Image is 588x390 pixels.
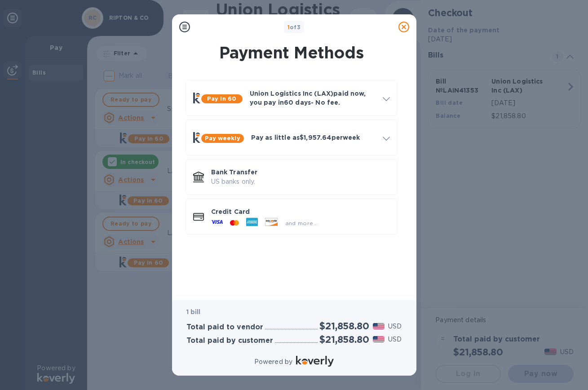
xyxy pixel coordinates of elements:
p: Pay as little as $1,957.64 per week [251,133,376,142]
p: Union Logistics Inc (LAX) paid now, you pay in 60 days - No fee. [250,89,376,107]
h3: Total paid to vendor [186,323,263,332]
p: US banks only. [211,177,390,186]
h2: $21,858.80 [319,334,369,345]
span: and more... [285,220,318,226]
b: of 3 [287,24,301,31]
p: USD [388,322,402,331]
img: USD [373,323,385,329]
img: USD [373,336,385,342]
span: 1 [287,24,290,31]
b: Pay in 60 [207,95,236,102]
p: Credit Card [211,207,390,216]
img: Logo [296,356,334,367]
p: Powered by [254,357,292,367]
h2: $21,858.80 [319,320,369,332]
h1: Payment Methods [184,43,399,62]
h3: Total paid by customer [186,337,273,345]
b: Pay weekly [205,135,240,142]
b: 1 bill [186,308,201,315]
p: Bank Transfer [211,168,390,177]
p: USD [388,335,402,344]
